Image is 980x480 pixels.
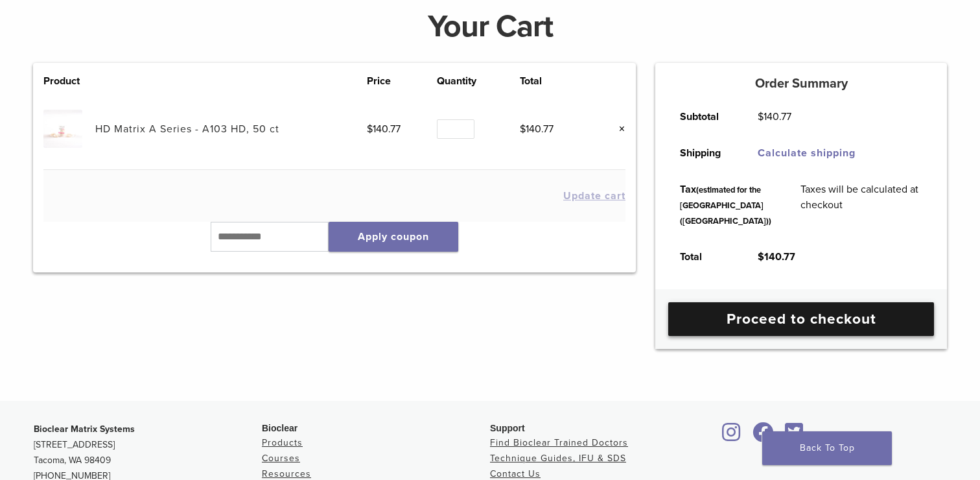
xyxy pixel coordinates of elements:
[758,147,856,160] a: Calculate shipping
[262,453,300,464] a: Courses
[367,73,437,89] th: Price
[329,222,458,252] button: Apply coupon
[262,437,303,448] a: Products
[490,437,628,448] a: Find Bioclear Trained Doctors
[665,135,743,171] th: Shipping
[520,73,590,89] th: Total
[262,423,297,433] span: Bioclear
[490,468,541,479] a: Contact Us
[367,123,401,136] bdi: 140.77
[748,430,778,443] a: Bioclear
[718,430,745,443] a: Bioclear
[23,11,957,42] h1: Your Cart
[786,171,937,239] td: Taxes will be calculated at checkout
[758,110,791,123] bdi: 140.77
[665,239,743,275] th: Total
[762,431,892,465] a: Back To Top
[95,123,279,136] a: HD Matrix A Series - A103 HD, 50 ct
[609,121,625,138] a: Remove this item
[367,123,373,136] span: $
[34,424,135,435] strong: Bioclear Matrix Systems
[668,302,934,336] a: Proceed to checkout
[680,185,771,226] small: (estimated for the [GEOGRAPHIC_DATA] ([GEOGRAPHIC_DATA]))
[665,171,786,239] th: Tax
[758,250,795,263] bdi: 140.77
[758,250,764,263] span: $
[520,123,526,136] span: $
[43,73,95,89] th: Product
[563,191,625,201] button: Update cart
[490,423,525,433] span: Support
[780,430,808,443] a: Bioclear
[665,99,743,135] th: Subtotal
[262,468,311,479] a: Resources
[437,73,520,89] th: Quantity
[43,110,82,148] img: HD Matrix A Series - A103 HD, 50 ct
[490,453,626,464] a: Technique Guides, IFU & SDS
[520,123,554,136] bdi: 140.77
[758,110,764,123] span: $
[655,76,947,91] h5: Order Summary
